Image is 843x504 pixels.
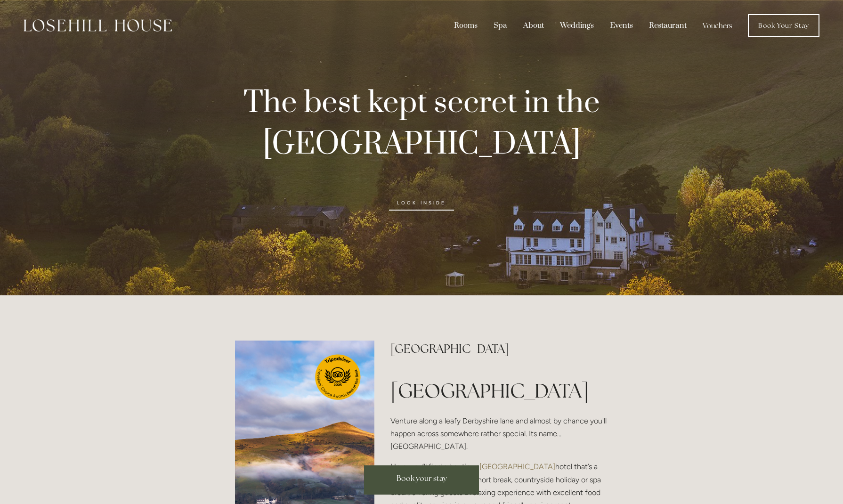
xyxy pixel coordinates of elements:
[364,465,479,495] a: Book your stay
[486,16,514,34] div: Spa
[553,16,601,34] div: Weddings
[748,14,819,37] a: Book Your Stay
[243,84,607,164] strong: The best kept secret in the [GEOGRAPHIC_DATA]
[390,377,608,405] h1: [GEOGRAPHIC_DATA]
[516,16,551,34] div: About
[390,341,608,357] h2: [GEOGRAPHIC_DATA]
[447,16,485,34] div: Rooms
[696,16,739,34] a: Vouchers
[397,473,447,483] span: Book your stay
[603,16,640,34] div: Events
[479,462,555,471] a: [GEOGRAPHIC_DATA]
[642,16,694,34] div: Restaurant
[390,415,608,453] p: Venture along a leafy Derbyshire lane and almost by chance you'll happen across somewhere rather ...
[24,19,172,32] img: Losehill House
[389,195,454,211] a: look inside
